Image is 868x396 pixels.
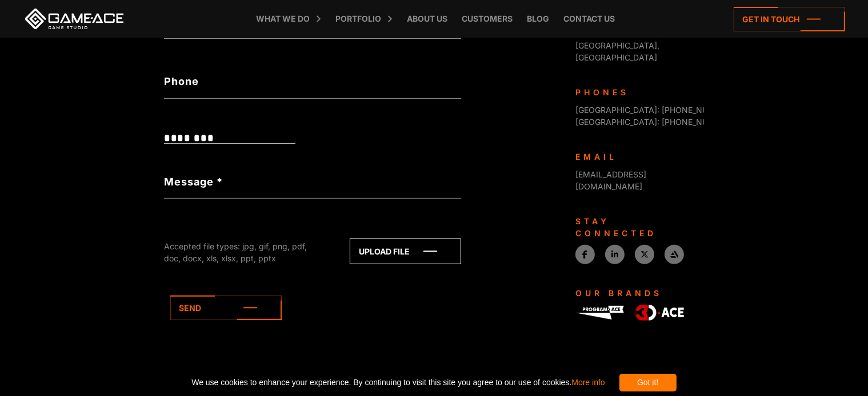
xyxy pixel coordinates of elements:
[575,287,695,299] div: Our Brands
[575,306,624,319] img: Program-Ace
[164,174,223,189] label: Message *
[575,105,733,115] span: [GEOGRAPHIC_DATA]: [PHONE_NUMBER]
[170,296,282,320] a: Send
[571,378,605,387] a: More info
[635,305,684,321] img: 3D-Ace
[164,74,461,89] label: Phone
[575,86,695,98] div: Phones
[734,7,845,31] a: Get in touch
[191,374,605,391] span: We use cookies to enhance your experience. By continuing to visit this site you agree to our use ...
[575,151,695,163] div: Email
[575,117,733,127] span: [GEOGRAPHIC_DATA]: [PHONE_NUMBER]
[575,215,695,239] div: Stay connected
[575,169,646,191] a: [EMAIL_ADDRESS][DOMAIN_NAME]
[619,374,677,391] div: Got it!
[350,239,461,264] a: Upload file
[164,240,324,264] div: Accepted file types: jpg, gif, png, pdf, doc, docx, xls, xlsx, ppt, pptx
